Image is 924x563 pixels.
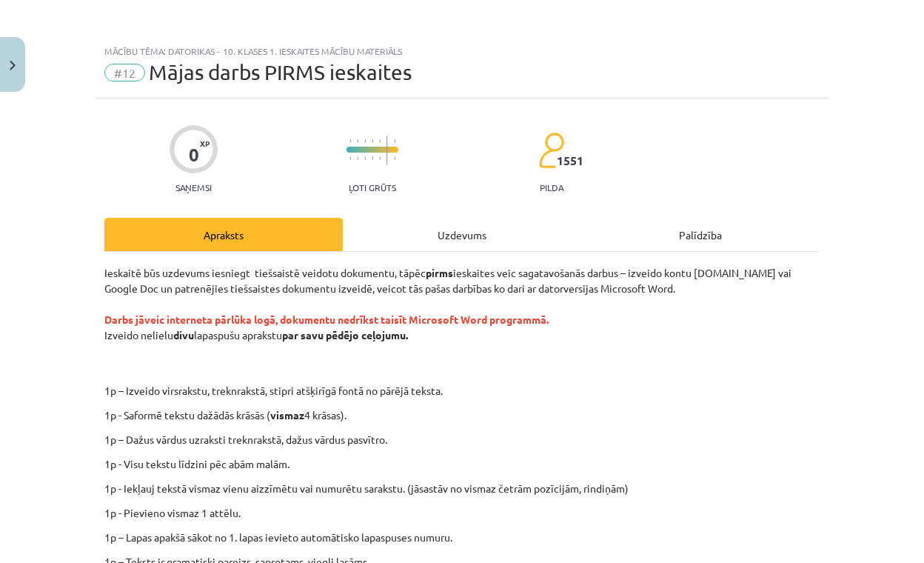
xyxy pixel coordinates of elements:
img: icon-short-line-57e1e144782c952c97e751825c79c345078a6d821885a25fce030b3d8c18986b.svg [357,139,358,143]
img: icon-short-line-57e1e144782c952c97e751825c79c345078a6d821885a25fce030b3d8c18986b.svg [379,139,381,143]
p: 1p - Pievieno vismaz 1 attēlu. [104,505,820,521]
p: Ļoti grūts [349,182,396,193]
p: 1p - Saformē tekstu dažādās krāsās ( 4 krāsas). [104,407,820,423]
div: 0 [189,144,199,165]
span: XP [200,139,210,147]
img: icon-short-line-57e1e144782c952c97e751825c79c345078a6d821885a25fce030b3d8c18986b.svg [349,156,351,160]
span: Mājas darbs PIRMS ieskaites [149,60,412,84]
img: icon-short-line-57e1e144782c952c97e751825c79c345078a6d821885a25fce030b3d8c18986b.svg [349,139,351,143]
strong: Darbs jāveic interneta pārlūka logā, dokumentu nedrīkst taisīt Microsoft Word programmā. [104,313,549,326]
div: Apraksts [104,218,343,251]
p: 1p - Visu tekstu līdzini pēc abām malām. [104,456,820,472]
img: icon-short-line-57e1e144782c952c97e751825c79c345078a6d821885a25fce030b3d8c18986b.svg [394,156,395,160]
img: students-c634bb4e5e11cddfef0936a35e636f08e4e9abd3cc4e673bd6f9a4125e45ecb1.svg [538,132,564,169]
img: icon-short-line-57e1e144782c952c97e751825c79c345078a6d821885a25fce030b3d8c18986b.svg [364,156,366,160]
p: 1p – Dažus vārdus uzraksti treknrakstā, dažus vārdus pasvītro. [104,432,820,447]
span: #12 [104,64,145,81]
img: icon-short-line-57e1e144782c952c97e751825c79c345078a6d821885a25fce030b3d8c18986b.svg [357,156,358,160]
p: 1p – Izveido virsrakstu, treknrakstā, stipri atšķirīgā fontā no pārējā teksta. [188,383,834,399]
img: icon-short-line-57e1e144782c952c97e751825c79c345078a6d821885a25fce030b3d8c18986b.svg [394,139,395,143]
p: Ieskaitē būs uzdevums iesniegt tiešsaistē veidotu dokumentu, tāpēc ieskaites veic sagatavošanās d... [104,265,820,374]
img: icon-short-line-57e1e144782c952c97e751825c79c345078a6d821885a25fce030b3d8c18986b.svg [372,139,373,143]
div: Mācību tēma: Datorikas - 10. klases 1. ieskaites mācību materiāls [104,46,820,56]
img: icon-close-lesson-0947bae3869378f0d4975bcd49f059093ad1ed9edebbc8119c70593378902aed.svg [10,61,16,70]
span: 1551 [557,154,583,167]
p: Saņemsi [170,182,218,193]
p: 1p - Iekļauj tekstā vismaz vienu aizzīmētu vai numurētu sarakstu. (jāsastāv no vismaz četrām pozī... [104,481,820,496]
strong: par savu pēdējo ceļojumu. [282,328,408,342]
img: icon-short-line-57e1e144782c952c97e751825c79c345078a6d821885a25fce030b3d8c18986b.svg [379,156,381,160]
strong: divu [173,328,194,342]
p: 1p – Lapas apakšā sākot no 1. lapas ievieto automātisko lapaspuses numuru. [104,530,820,545]
strong: vismaz [270,408,304,422]
div: Uzdevums [343,218,581,251]
p: pilda [540,182,563,193]
strong: pirms [426,266,453,279]
img: icon-short-line-57e1e144782c952c97e751825c79c345078a6d821885a25fce030b3d8c18986b.svg [364,139,366,143]
img: icon-long-line-d9ea69661e0d244f92f715978eff75569469978d946b2353a9bb055b3ed8787d.svg [386,136,388,164]
img: icon-short-line-57e1e144782c952c97e751825c79c345078a6d821885a25fce030b3d8c18986b.svg [372,156,373,160]
div: Palīdzība [581,218,820,251]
